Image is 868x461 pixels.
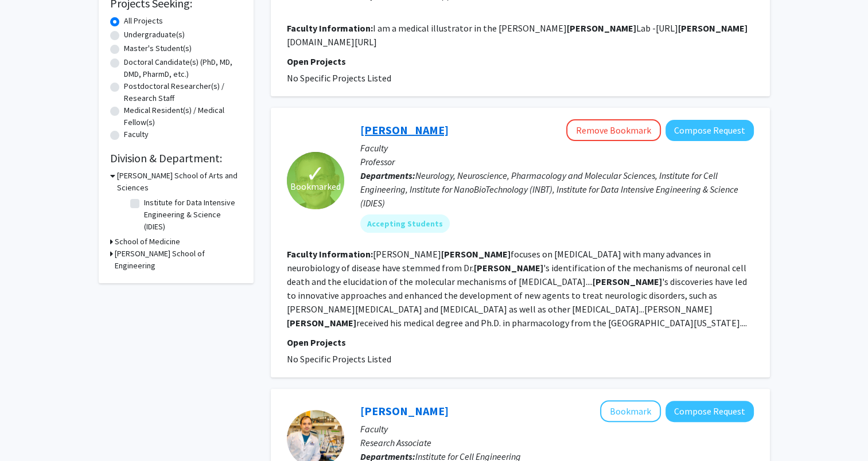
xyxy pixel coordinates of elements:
b: Faculty Information: [287,248,373,260]
span: Neurology, Neuroscience, Pharmacology and Molecular Sciences, Institute for Cell Engineering, Ins... [360,170,738,209]
label: All Projects [124,15,163,27]
b: [PERSON_NAME] [567,22,636,34]
span: Bookmarked [290,179,341,193]
b: [PERSON_NAME] [593,276,662,287]
b: [PERSON_NAME] [287,317,356,329]
button: Remove Bookmark [566,119,661,141]
b: [PERSON_NAME] [474,262,543,274]
label: Master's Student(s) [124,42,192,54]
label: Doctoral Candidate(s) (PhD, MD, DMD, PharmD, etc.) [124,56,242,80]
label: Postdoctoral Researcher(s) / Research Staff [124,80,242,104]
p: Open Projects [287,54,754,68]
label: Institute for Data Intensive Engineering & Science (IDIES) [144,197,239,233]
b: [PERSON_NAME] [441,248,511,260]
p: Research Associate [360,436,754,450]
b: Departments: [360,170,415,181]
label: Faculty [124,128,149,140]
button: Compose Request to Mohamad Dar [665,401,754,422]
span: ✓ [306,168,325,179]
h3: [PERSON_NAME] School of Engineering [115,248,242,272]
h3: School of Medicine [115,236,180,248]
mat-chip: Accepting Students [360,214,450,233]
iframe: Chat [9,409,49,452]
p: Professor [360,155,754,169]
button: Add Mohamad Dar to Bookmarks [600,400,661,422]
span: No Specific Projects Listed [287,72,391,84]
span: No Specific Projects Listed [287,353,391,365]
a: [PERSON_NAME] [360,404,449,418]
button: Compose Request to Ted Dawson [665,120,754,141]
h2: Division & Department: [110,151,242,165]
fg-read-more: [PERSON_NAME] focuses on [MEDICAL_DATA] with many advances in neurobiology of disease have stemme... [287,248,747,329]
p: Faculty [360,141,754,155]
label: Undergraduate(s) [124,29,185,41]
fg-read-more: I am a medical illustrator in the [PERSON_NAME] Lab -[URL] [DOMAIN_NAME][URL] [287,22,748,48]
p: Faculty [360,422,754,436]
a: [PERSON_NAME] [360,123,449,137]
label: Medical Resident(s) / Medical Fellow(s) [124,104,242,128]
p: Open Projects [287,335,754,349]
b: Faculty Information: [287,22,373,34]
h3: [PERSON_NAME] School of Arts and Sciences [117,170,242,194]
b: [PERSON_NAME] [678,22,748,34]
